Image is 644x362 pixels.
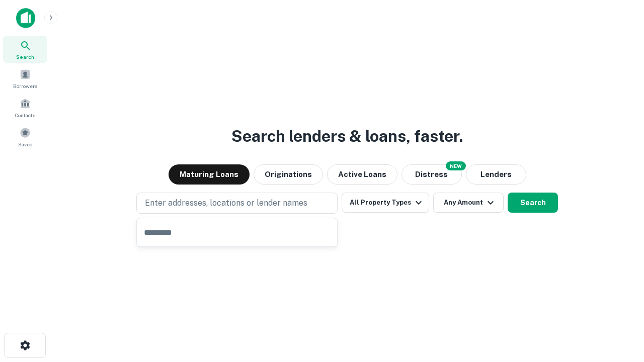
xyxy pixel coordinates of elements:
a: Borrowers [3,65,47,92]
span: Search [16,53,34,61]
h3: Search lenders & loans, faster. [231,124,463,148]
button: Active Loans [327,164,397,185]
span: Borrowers [13,82,37,90]
a: Saved [3,123,47,150]
span: Saved [18,140,33,148]
button: Originations [254,164,323,185]
iframe: Chat Widget [594,282,644,330]
button: All Property Types [342,193,429,213]
button: Enter addresses, locations or lender names [136,193,338,214]
img: capitalize-icon.png [16,8,35,28]
a: Contacts [3,94,47,121]
button: Search distressed loans with lien and other non-mortgage details. [401,164,462,185]
div: NEW [446,161,466,170]
span: Contacts [15,111,35,119]
button: Search [508,193,558,213]
p: Enter addresses, locations or lender names [145,197,307,209]
a: Search [3,36,47,63]
button: Lenders [466,164,526,185]
button: Maturing Loans [169,164,250,185]
button: Any Amount [433,193,504,213]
